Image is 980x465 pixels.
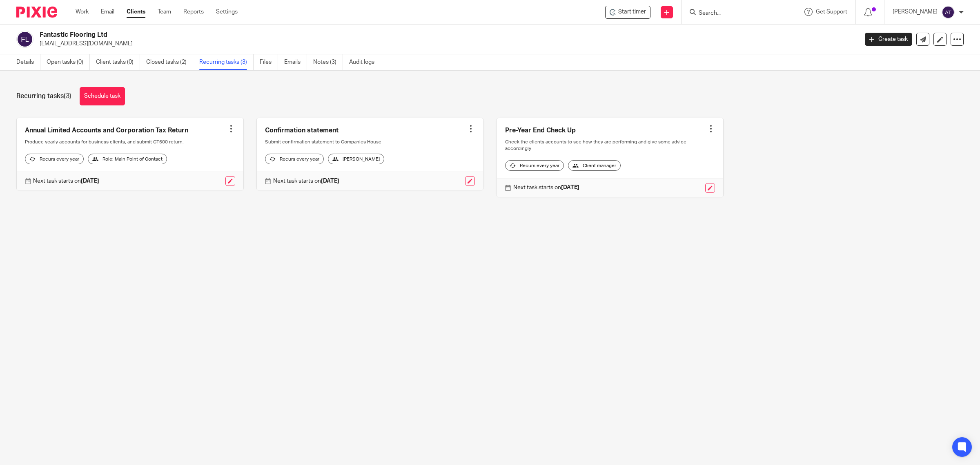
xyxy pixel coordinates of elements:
div: Recurs every year [505,160,564,171]
a: Notes (3) [313,54,343,70]
a: Clients [127,8,145,16]
div: [PERSON_NAME] [328,154,384,164]
a: Details [16,54,40,70]
a: Open tasks (0) [47,54,90,70]
strong: [DATE] [561,185,579,190]
strong: [DATE] [81,178,99,184]
div: Fantastic Flooring Ltd [605,6,650,19]
span: Get Support [816,9,847,15]
img: svg%3E [16,31,33,48]
a: Recurring tasks (3) [199,54,254,70]
p: [PERSON_NAME] [893,8,938,16]
p: Next task starts on [273,177,339,185]
div: Recurs every year [25,154,84,164]
img: svg%3E [942,6,955,19]
span: (3) [64,93,71,99]
a: Schedule task [80,87,125,105]
strong: [DATE] [321,178,339,184]
a: Files [260,54,278,70]
a: Work [76,8,89,16]
a: Client tasks (0) [96,54,140,70]
a: Audit logs [349,54,381,70]
h2: Fantastic Flooring Ltd [40,31,690,39]
p: [EMAIL_ADDRESS][DOMAIN_NAME] [40,40,853,48]
a: Create task [865,33,912,46]
h1: Recurring tasks [16,92,71,101]
a: Closed tasks (2) [146,54,193,70]
a: Reports [183,8,204,16]
p: Next task starts on [513,183,579,192]
a: Emails [284,54,307,70]
img: Pixie [16,7,57,18]
div: Recurs every year [265,154,324,164]
div: Client manager [568,160,621,171]
a: Team [158,8,171,16]
a: Settings [216,8,238,16]
p: Next task starts on [33,177,99,185]
span: Start timer [618,8,646,16]
input: Search [698,10,771,17]
div: Role: Main Point of Contact [88,154,167,164]
a: Email [101,8,114,16]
